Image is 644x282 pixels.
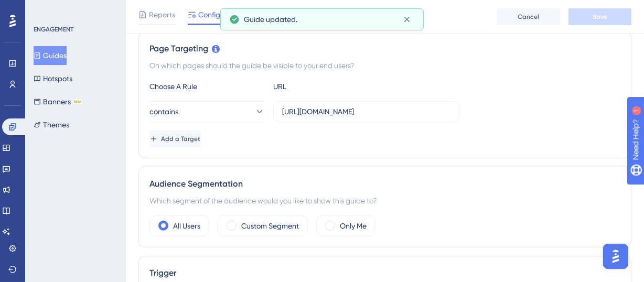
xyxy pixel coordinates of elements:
span: Reports [149,8,175,21]
span: Configuration [198,8,244,21]
button: Save [568,8,631,25]
span: Need Help? [25,3,66,15]
div: Choose A Rule [149,80,265,93]
iframe: UserGuiding AI Assistant Launcher [600,241,631,272]
button: Cancel [497,8,560,25]
div: Page Targeting [149,42,620,55]
span: Add a Target [161,135,200,143]
span: contains [149,105,178,118]
button: BannersBETA [34,92,82,111]
span: Save [593,13,607,21]
button: Guides [34,46,67,65]
button: Themes [34,115,69,134]
div: Trigger [149,267,620,279]
button: Add a Target [149,131,200,147]
div: On which pages should the guide be visible to your end users? [149,59,620,72]
span: Cancel [518,13,540,21]
div: Audience Segmentation [149,178,620,190]
label: Custom Segment [241,220,299,232]
button: Hotspots [34,69,72,88]
div: Which segment of the audience would you like to show this guide to? [149,194,620,207]
span: Guide updated. [244,13,297,26]
div: BETA [73,99,82,104]
input: yourwebsite.com/path [282,106,451,117]
label: Only Me [340,220,367,232]
label: All Users [173,220,200,232]
button: contains [149,101,265,122]
div: ENGAGEMENT [34,25,73,34]
div: 1 [73,5,76,14]
div: URL [273,80,389,93]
